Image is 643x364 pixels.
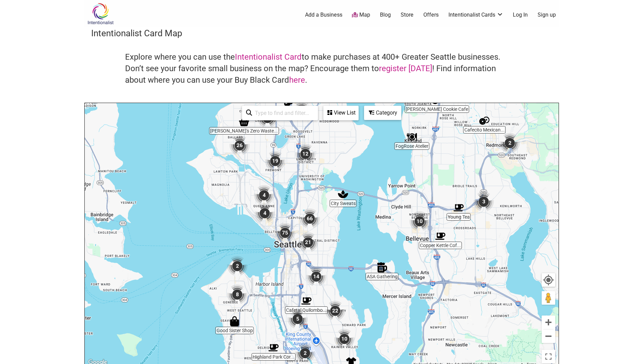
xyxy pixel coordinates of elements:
div: City Sweats [338,189,348,199]
div: Cafecito Mexican Bakery [479,116,489,126]
a: Blog [380,11,391,19]
div: Pinckney Cookie Cafe [432,95,442,105]
div: 3 [474,191,494,212]
div: 12 [295,144,316,164]
div: ASA Gathering [377,262,387,272]
div: Category [365,106,401,119]
div: 26 [229,135,250,156]
div: FogRose Atelier [407,132,417,142]
div: 10 [334,329,355,349]
button: Zoom in [542,316,555,329]
div: Cafetal Quilombo Cafe [301,296,312,306]
a: Add a Business [305,11,342,19]
div: Highland Park Corner Store [268,343,279,353]
div: Mimi's Zero Waste Market [239,117,249,127]
a: here [289,75,305,85]
a: Offers [423,11,439,19]
div: 21 [298,232,318,252]
div: 19 [265,151,285,171]
a: Sign up [538,11,556,19]
div: 8 [227,284,247,305]
div: 5 [287,309,308,329]
div: 2 [500,133,520,153]
div: 5 [257,108,278,128]
div: 75 [275,223,295,243]
a: Log In [513,11,528,19]
a: Map [352,11,370,19]
div: Type to search and filter [242,106,318,120]
div: Filter by category [364,106,401,120]
div: 2 [227,256,247,276]
h4: Explore where you can use the to make purchases at 400+ Greater Seattle businesses. Don’t see you... [125,52,518,86]
div: 4 [254,185,274,205]
div: See a list of the visible businesses [323,106,359,120]
div: 14 [306,266,326,287]
h3: Intentionalist Card Map [91,27,552,39]
div: 66 [300,208,320,229]
button: Drag Pegman onto the map to open Street View [542,291,555,305]
a: register [DATE] [379,64,432,73]
div: Young Tea [454,203,464,213]
button: Zoom out [542,329,555,343]
button: Your Location [542,273,555,287]
div: 2 [295,343,315,363]
button: Toggle fullscreen view [541,349,556,364]
input: Type to find and filter... [252,106,314,120]
div: Good Sister Shop [229,316,240,326]
a: Intentionalist Cards [448,11,503,19]
div: 22 [325,301,345,321]
img: Intentionalist [84,3,117,25]
div: Copper Kettle Coffee Bar [435,231,445,241]
div: 4 [255,203,275,223]
a: Intentionalist Card [235,52,302,62]
div: 10 [409,211,430,231]
a: Store [401,11,414,19]
div: View List [324,106,358,119]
